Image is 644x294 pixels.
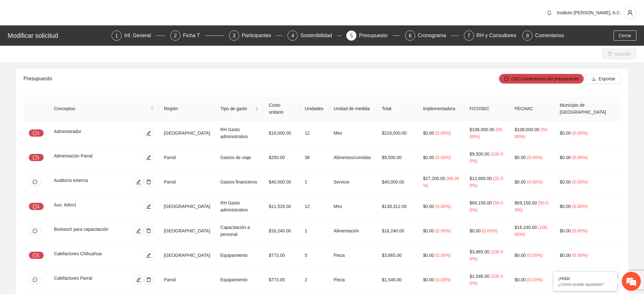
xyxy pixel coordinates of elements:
button: Cerrar [613,30,636,41]
td: Servicio [329,170,377,194]
div: 4Sostenibilidad [288,30,341,41]
button: edit [144,250,154,260]
button: message1 [29,203,44,210]
span: message [504,77,509,82]
span: $0.00 [560,155,571,160]
button: delete [144,226,154,236]
span: edit [144,155,153,160]
span: ( 0.00% ) [527,277,543,282]
span: $0.00 [515,155,526,160]
th: Unidades [300,97,329,121]
div: Participantes [242,30,276,41]
button: edit [133,226,144,236]
span: $12,800.00 [470,176,492,181]
span: $0.00 [560,204,571,209]
td: Alimentación [329,219,377,243]
span: ( 0.00% ) [572,155,588,160]
span: ( 0.00% ) [435,155,451,160]
div: 2Ficha T [170,30,224,41]
span: ( 0.00% ) [572,204,588,209]
td: 12 [300,121,329,145]
span: 4 [291,33,294,38]
td: Parral [159,268,215,292]
td: Equipamiento [215,243,264,268]
td: $250.00 [264,145,300,170]
span: $0.00 [560,130,571,136]
span: 2 [174,33,177,38]
span: edit [134,277,143,282]
button: downloadExportar [586,74,620,84]
td: Parral [159,170,215,194]
span: ( 50.00% ) [470,200,503,212]
td: $773.00 [264,243,300,268]
span: ( 0.00% ) [435,253,451,258]
span: $0.00 [515,277,526,282]
button: edit [144,201,154,211]
span: ( 100.00% ) [470,274,503,286]
span: message [33,229,37,233]
span: message [33,253,37,258]
span: ( 0.00% ) [435,228,451,233]
span: download [592,77,596,82]
span: ( 32.00% ) [470,176,503,188]
td: $18,000.00 [264,121,300,145]
td: Capacitación a personal [215,219,264,243]
span: $0.00 [560,253,571,258]
td: Pieza [329,268,377,292]
div: Ficha T [183,30,205,41]
td: [GEOGRAPHIC_DATA] [159,219,215,243]
button: message(10) Comentarios del presupuesto [499,74,584,84]
th: Unidad de medida [329,97,377,121]
th: FICOSEC [464,97,510,121]
span: message [33,155,37,160]
div: Presupuesto [24,70,499,88]
td: $1,546.00 [377,268,418,292]
div: RH y Consultores [477,30,521,41]
td: $40,000.00 [264,170,300,194]
button: saveGuardar [603,49,636,59]
th: FECHAC [510,97,555,121]
td: RH Gasto administrativo [215,121,264,145]
span: Conceptos [54,105,149,112]
span: ( 0.00% ) [572,130,588,136]
span: $108,000.00 [470,127,494,132]
th: Total [377,97,418,121]
div: 8Comentarios [522,30,564,41]
th: Municipio de [GEOGRAPHIC_DATA] [555,97,620,121]
th: Región [159,97,215,121]
span: message [33,180,37,184]
span: ( 50.00% ) [515,200,548,212]
span: ( 0.00% ) [527,179,543,184]
button: edit [133,177,144,187]
span: $27,200.00 [423,176,445,181]
span: message [33,131,37,136]
td: 12 [300,194,329,219]
button: user [624,6,636,19]
div: Aux. Advo1 [54,201,110,211]
span: (10) Comentarios del presupuesto [511,75,579,82]
div: Auditoría externa [54,177,111,187]
span: Exportar [599,75,615,82]
div: Calefactores Chihuahua [54,250,123,260]
button: edit [133,275,144,285]
div: Cronograma [418,30,451,41]
div: Presupuesto [359,30,393,41]
button: message [29,178,41,186]
span: ( 0.00% ) [435,130,451,136]
td: $16,240.00 [377,219,418,243]
button: message [29,276,41,284]
td: 2 [300,268,329,292]
td: $16,240.00 [264,219,300,243]
span: $108,000.00 [515,127,539,132]
span: ( 100.00% ) [470,249,503,261]
span: message [33,204,37,209]
span: edit [144,204,153,209]
span: $1,546.00 [470,274,489,279]
span: ( 0.00% ) [572,228,588,233]
td: [GEOGRAPHIC_DATA] [159,194,215,219]
span: edit [134,228,143,233]
span: ( 0.00% ) [435,277,451,282]
span: $0.00 [515,253,526,258]
span: 5 [350,33,353,38]
div: Administrador [54,128,112,138]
